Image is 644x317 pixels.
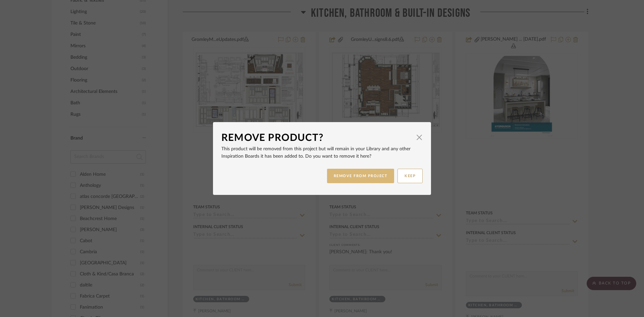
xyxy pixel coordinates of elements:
[397,169,423,183] button: KEEP
[221,130,423,145] dialog-header: Remove Product?
[221,145,423,160] p: This product will be removed from this project but will remain in your Library and any other Insp...
[327,169,394,183] button: REMOVE FROM PROJECT
[413,130,426,144] button: Close
[221,130,413,145] div: Remove Product?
